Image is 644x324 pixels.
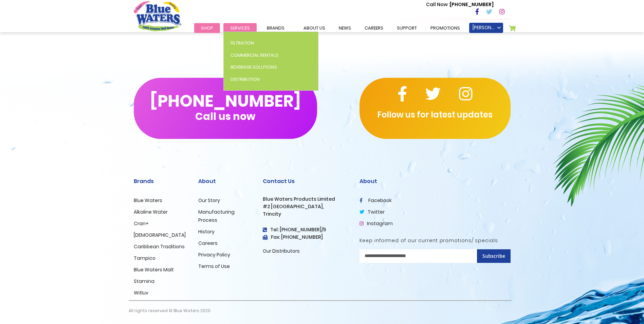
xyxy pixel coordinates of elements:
[263,196,349,202] h3: Blue Waters Products Limited
[129,301,210,321] p: All rights reserved © Blue Waters 2020
[134,232,186,238] a: [DEMOGRAPHIC_DATA]
[134,78,317,139] button: [PHONE_NUMBER]Call us now
[195,114,255,118] span: Call us now
[198,228,215,235] a: History
[230,25,250,31] span: Services
[263,227,349,233] h4: Tel: [PHONE_NUMBER]/5
[358,23,390,33] a: careers
[231,52,278,58] span: Commercial Rentals
[390,23,424,33] a: support
[263,234,349,240] h3: Fax: [PHONE_NUMBER]
[134,289,148,296] a: Witluv
[231,64,277,70] span: Beverage Solutions
[263,248,300,254] a: Our Distributors
[424,23,467,33] a: Promotions
[469,23,503,33] a: [PERSON_NAME]
[360,220,393,227] a: Instagram
[297,23,332,33] a: about us
[134,209,168,215] a: Alkaline Water
[360,178,511,184] h2: About
[360,197,392,204] a: facebook
[477,249,511,263] button: Subscribe
[134,178,188,184] h2: Brands
[231,40,254,46] span: Filtration
[198,263,230,270] a: Terms of Use
[360,238,511,244] h5: Keep informed of our current promotions/ specials
[198,209,235,223] a: Manufacturing Process
[134,266,174,273] a: Blue Waters Malt
[332,23,358,33] a: News
[231,76,260,83] span: Distribution
[426,1,450,8] span: Call Now :
[134,243,185,250] a: Caribbean Traditions
[426,1,494,8] p: [PHONE_NUMBER]
[198,251,230,258] a: Privacy Policy
[482,253,505,259] span: Subscribe
[263,211,349,217] h3: Trincity
[134,197,162,204] a: Blue Waters
[267,25,284,31] span: Brands
[263,204,349,210] h3: #2 [GEOGRAPHIC_DATA],
[198,197,220,204] a: Our Story
[134,220,149,227] a: Cran+
[360,109,511,121] p: Follow us for latest updates
[134,278,154,285] a: Stamina
[263,178,349,184] h2: Contact Us
[134,255,155,262] a: Tampico
[198,240,218,247] a: Careers
[360,209,385,215] a: twitter
[134,1,181,31] a: store logo
[198,178,253,184] h2: About
[201,25,213,31] span: Shop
